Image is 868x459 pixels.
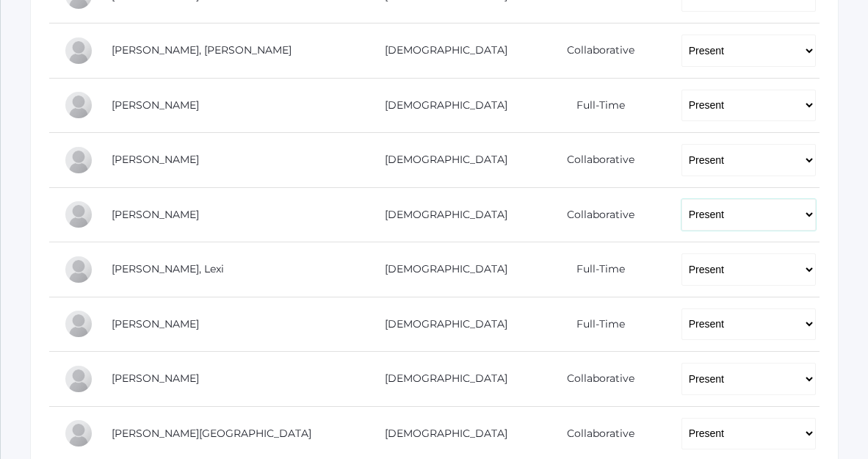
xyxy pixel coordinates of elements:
[356,133,524,188] td: [DEMOGRAPHIC_DATA]
[64,90,93,120] div: Hannah Hrehniy
[112,262,224,275] a: [PERSON_NAME], Lexi
[64,364,93,394] div: Colton Maurer
[112,372,199,385] a: [PERSON_NAME]
[356,242,524,297] td: [DEMOGRAPHIC_DATA]
[356,297,524,352] td: [DEMOGRAPHIC_DATA]
[524,297,667,352] td: Full-Time
[356,352,524,407] td: [DEMOGRAPHIC_DATA]
[524,133,667,188] td: Collaborative
[524,242,667,297] td: Full-Time
[356,78,524,133] td: [DEMOGRAPHIC_DATA]
[64,255,93,284] div: Lexi Judy
[64,200,93,229] div: Christopher Ip
[112,153,199,166] a: [PERSON_NAME]
[524,78,667,133] td: Full-Time
[64,36,93,65] div: Stone Haynes
[524,352,667,407] td: Collaborative
[524,187,667,242] td: Collaborative
[64,309,93,339] div: Frances Leidenfrost
[112,98,199,112] a: [PERSON_NAME]
[524,24,667,79] td: Collaborative
[64,419,93,448] div: Savannah Maurer
[64,145,93,175] div: Corbin Intlekofer
[356,187,524,242] td: [DEMOGRAPHIC_DATA]
[112,317,199,330] a: [PERSON_NAME]
[112,427,311,440] a: [PERSON_NAME][GEOGRAPHIC_DATA]
[112,43,292,57] a: [PERSON_NAME], [PERSON_NAME]
[112,208,199,221] a: [PERSON_NAME]
[356,24,524,79] td: [DEMOGRAPHIC_DATA]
